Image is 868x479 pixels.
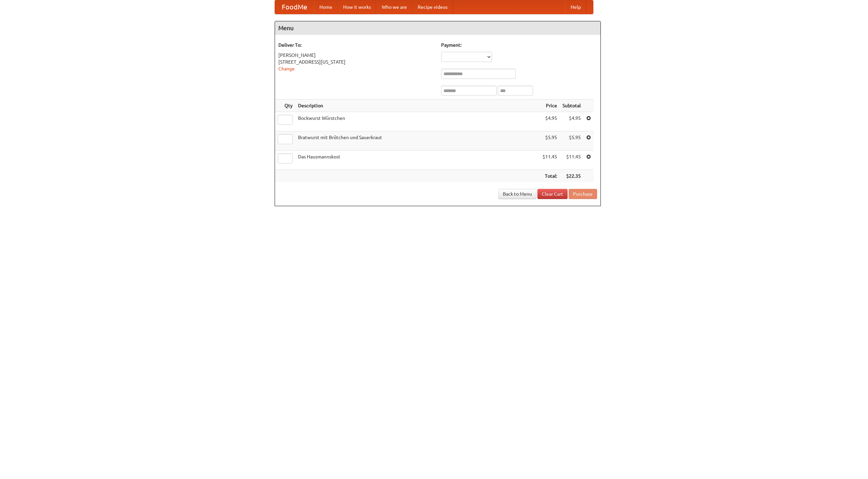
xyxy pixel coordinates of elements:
[540,151,560,170] td: $11.45
[278,66,295,71] a: Change
[560,100,584,112] th: Subtotal
[540,131,560,151] td: $5.95
[275,100,295,112] th: Qty
[275,0,314,14] a: FoodMe
[338,0,376,14] a: How it works
[540,100,560,112] th: Price
[560,170,584,182] th: $22.35
[412,0,453,14] a: Recipe videos
[295,100,540,112] th: Description
[376,0,412,14] a: Who we are
[278,52,434,59] div: [PERSON_NAME]
[498,189,536,199] a: Back to Menu
[540,170,560,182] th: Total:
[441,42,597,48] h5: Payment:
[278,42,434,48] h5: Deliver To:
[278,59,434,65] div: [STREET_ADDRESS][US_STATE]
[560,151,584,170] td: $11.45
[569,189,597,199] button: Purchase
[314,0,338,14] a: Home
[565,0,586,14] a: Help
[275,21,600,35] h4: Menu
[295,151,540,170] td: Das Hausmannskost
[295,131,540,151] td: Bratwurst mit Brötchen und Sauerkraut
[560,112,584,131] td: $4.95
[540,112,560,131] td: $4.95
[537,189,568,199] a: Clear Cart
[560,131,584,151] td: $5.95
[295,112,540,131] td: Bockwurst Würstchen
